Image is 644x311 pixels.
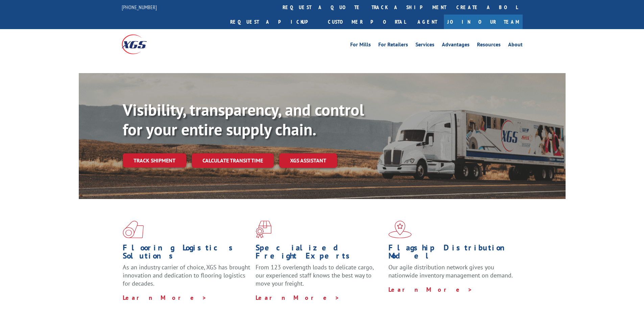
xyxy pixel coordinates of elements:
[256,221,271,238] img: xgs-icon-focused-on-flooring-red
[477,42,501,49] a: Resources
[123,99,364,140] b: Visibility, transparency, and control for your entire supply chain.
[508,42,523,49] a: About
[256,263,383,293] p: From 123 overlength loads to delicate cargo, our experienced staff knows the best way to move you...
[388,221,412,238] img: xgs-icon-flagship-distribution-model-red
[123,294,207,302] a: Learn More >
[323,15,411,29] a: Customer Portal
[442,42,470,49] a: Advantages
[123,244,251,263] h1: Flooring Logistics Solutions
[388,263,513,279] span: Our agile distribution network gives you nationwide inventory management on demand.
[415,42,434,49] a: Services
[279,153,337,168] a: XGS ASSISTANT
[122,4,157,10] a: [PHONE_NUMBER]
[123,263,250,287] span: As an industry carrier of choice, XGS has brought innovation and dedication to flooring logistics...
[123,153,186,168] a: Track shipment
[411,15,444,29] a: Agent
[123,221,144,238] img: xgs-icon-total-supply-chain-intelligence-red
[256,244,383,263] h1: Specialized Freight Experts
[350,42,371,49] a: For Mills
[388,244,516,263] h1: Flagship Distribution Model
[256,294,340,302] a: Learn More >
[225,15,323,29] a: Request a pickup
[444,15,523,29] a: Join Our Team
[388,286,473,293] a: Learn More >
[192,153,274,168] a: Calculate transit time
[378,42,408,49] a: For Retailers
